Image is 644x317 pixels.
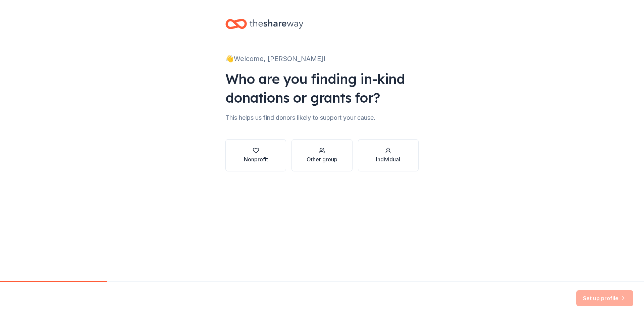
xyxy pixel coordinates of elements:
[307,155,337,163] div: Other group
[291,139,352,171] button: Other group
[225,139,286,171] button: Nonprofit
[244,155,268,163] div: Nonprofit
[358,139,419,171] button: Individual
[376,155,400,163] div: Individual
[225,112,419,123] div: This helps us find donors likely to support your cause.
[225,53,419,64] div: 👋 Welcome, [PERSON_NAME]!
[225,69,419,107] div: Who are you finding in-kind donations or grants for?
